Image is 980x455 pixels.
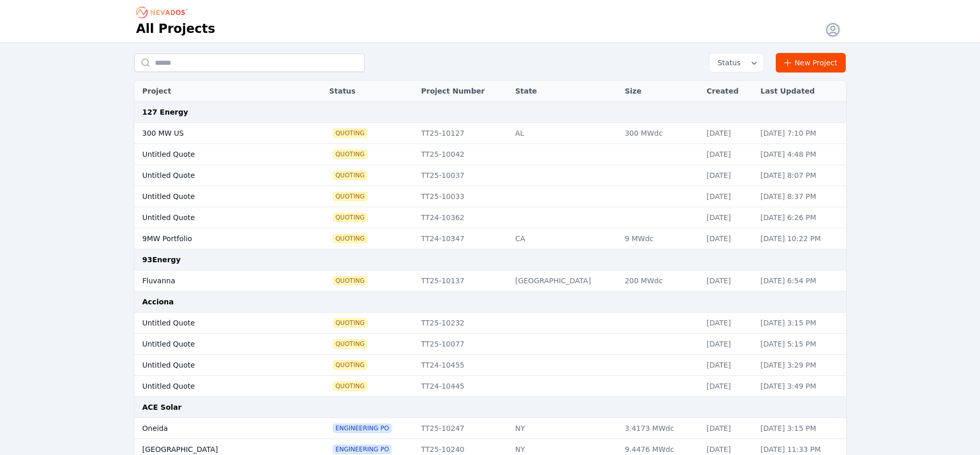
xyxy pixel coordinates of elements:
td: Untitled Quote [134,376,298,397]
th: Status [324,81,416,102]
td: [DATE] 6:26 PM [755,207,846,228]
td: Untitled Quote [134,207,298,228]
td: TT25-10037 [416,165,510,186]
td: [DATE] 5:15 PM [755,334,846,355]
td: [DATE] [701,123,755,144]
th: Size [619,81,701,102]
span: Engineering PO [333,445,391,453]
td: 93Energy [134,249,846,270]
td: [DATE] 3:29 PM [755,355,846,376]
tr: Untitled QuoteQuotingTT24-10455[DATE][DATE] 3:29 PM [134,355,846,376]
span: Quoting [333,150,367,158]
td: [DATE] [701,376,755,397]
button: Status [709,53,763,72]
tr: OneidaEngineering POTT25-10247NY3.4173 MWdc[DATE][DATE] 3:15 PM [134,418,846,439]
td: [DATE] 7:10 PM [755,123,846,144]
tr: Untitled QuoteQuotingTT25-10033[DATE][DATE] 8:37 PM [134,186,846,207]
td: [DATE] [701,228,755,249]
span: Quoting [333,171,367,179]
td: TT25-10042 [416,144,510,165]
td: CA [510,228,619,249]
td: TT24-10445 [416,376,510,397]
td: [DATE] 10:22 PM [755,228,846,249]
tr: Untitled QuoteQuotingTT25-10037[DATE][DATE] 8:07 PM [134,165,846,186]
th: Created [701,81,755,102]
a: New Project [776,53,846,72]
td: [DATE] [701,207,755,228]
td: [DATE] 8:07 PM [755,165,846,186]
td: TT25-10137 [416,270,510,292]
th: State [510,81,619,102]
td: TT25-10033 [416,186,510,207]
td: [DATE] [701,165,755,186]
td: Acciona [134,292,846,313]
td: Untitled Quote [134,165,298,186]
td: [DATE] [701,270,755,292]
span: Quoting [333,192,367,201]
td: TT24-10347 [416,228,510,249]
td: TT24-10455 [416,355,510,376]
tr: Untitled QuoteQuotingTT25-10042[DATE][DATE] 4:48 PM [134,144,846,165]
td: 300 MW US [134,123,298,144]
td: Fluvanna [134,270,298,292]
td: [DATE] [701,144,755,165]
td: [DATE] [701,418,755,439]
span: Quoting [333,382,367,390]
span: Quoting [333,340,367,348]
td: Oneida [134,418,298,439]
td: AL [510,123,619,144]
th: Last Updated [755,81,846,102]
span: Quoting [333,361,367,369]
td: Untitled Quote [134,144,298,165]
span: Status [714,58,741,68]
td: TT25-10247 [416,418,510,439]
td: [DATE] 3:49 PM [755,376,846,397]
td: Untitled Quote [134,186,298,207]
span: Quoting [333,213,367,222]
td: 127 Energy [134,102,846,123]
td: Untitled Quote [134,334,298,355]
th: Project [134,81,298,102]
span: Quoting [333,234,367,243]
tr: Untitled QuoteQuotingTT24-10362[DATE][DATE] 6:26 PM [134,207,846,228]
span: Quoting [333,319,367,327]
td: [DATE] [701,186,755,207]
td: 3.4173 MWdc [619,418,701,439]
td: TT24-10362 [416,207,510,228]
td: 200 MWdc [619,270,701,292]
nav: Breadcrumb [136,4,191,21]
span: Quoting [333,129,367,137]
td: [DATE] [701,355,755,376]
td: [DATE] 4:48 PM [755,144,846,165]
td: TT25-10127 [416,123,510,144]
tr: Untitled QuoteQuotingTT24-10445[DATE][DATE] 3:49 PM [134,376,846,397]
tr: FluvannaQuotingTT25-10137[GEOGRAPHIC_DATA]200 MWdc[DATE][DATE] 6:54 PM [134,270,846,292]
td: TT25-10077 [416,334,510,355]
span: Engineering PO [333,424,391,432]
td: [DATE] 6:54 PM [755,270,846,292]
tr: 9MW PortfolioQuotingTT24-10347CA9 MWdc[DATE][DATE] 10:22 PM [134,228,846,249]
td: Untitled Quote [134,313,298,334]
td: [DATE] [701,334,755,355]
td: [DATE] 8:37 PM [755,186,846,207]
td: NY [510,418,619,439]
td: 300 MWdc [619,123,701,144]
td: [DATE] [701,313,755,334]
span: Quoting [333,277,367,285]
td: [DATE] 3:15 PM [755,418,846,439]
td: [GEOGRAPHIC_DATA] [510,270,619,292]
td: 9MW Portfolio [134,228,298,249]
td: [DATE] 3:15 PM [755,313,846,334]
td: Untitled Quote [134,355,298,376]
tr: Untitled QuoteQuotingTT25-10232[DATE][DATE] 3:15 PM [134,313,846,334]
h1: All Projects [136,21,216,37]
th: Project Number [416,81,510,102]
td: 9 MWdc [619,228,701,249]
td: TT25-10232 [416,313,510,334]
tr: 300 MW USQuotingTT25-10127AL300 MWdc[DATE][DATE] 7:10 PM [134,123,846,144]
tr: Untitled QuoteQuotingTT25-10077[DATE][DATE] 5:15 PM [134,334,846,355]
td: ACE Solar [134,397,846,418]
